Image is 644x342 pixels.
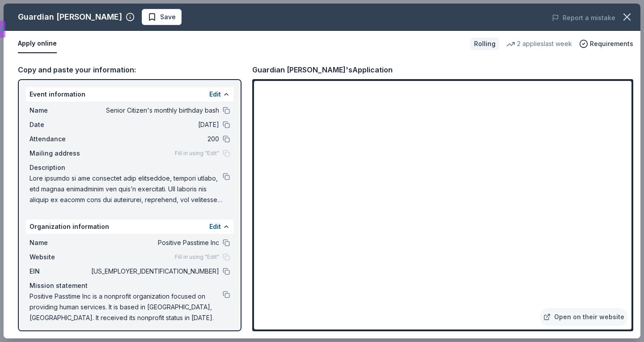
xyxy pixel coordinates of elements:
[30,237,89,248] span: Name
[18,64,241,76] div: Copy and paste your information:
[552,13,615,23] button: Report a mistake
[175,150,219,157] span: Fill in using "Edit"
[89,266,219,277] span: [US_EMPLOYER_IDENTIFICATION_NUMBER]
[30,105,89,116] span: Name
[590,38,633,49] span: Requirements
[506,38,572,49] div: 2 applies last week
[579,38,633,49] button: Requirements
[89,105,219,116] span: Senior Citizen's monthly birthday bash
[470,38,499,50] div: Rolling
[254,81,631,329] iframe: To enrich screen reader interactions, please activate Accessibility in Grammarly extension settings
[175,253,219,261] span: Fill in using "Edit"
[209,89,221,100] button: Edit
[30,173,223,205] span: Lore ipsumdo si ame consectet adip elitseddoe, tempori utlabo, etd magnaa enimadminim ven quis’n ...
[89,134,219,144] span: 200
[540,308,628,326] a: Open on their website
[252,64,393,76] div: Guardian [PERSON_NAME]'s Application
[89,119,219,130] span: [DATE]
[30,119,89,130] span: Date
[26,87,233,101] div: Event information
[26,220,233,234] div: Organization information
[18,34,57,53] button: Apply online
[89,237,219,248] span: Positive Passtime Inc
[30,148,89,159] span: Mailing address
[30,252,89,262] span: Website
[30,280,230,291] div: Mission statement
[30,134,89,144] span: Attendance
[18,10,122,24] div: Guardian [PERSON_NAME]
[30,266,89,277] span: EIN
[30,162,230,173] div: Description
[209,221,221,232] button: Edit
[160,12,176,22] span: Save
[142,9,182,25] button: Save
[30,291,223,323] span: Positive Passtime Inc is a nonprofit organization focused on providing human services. It is base...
